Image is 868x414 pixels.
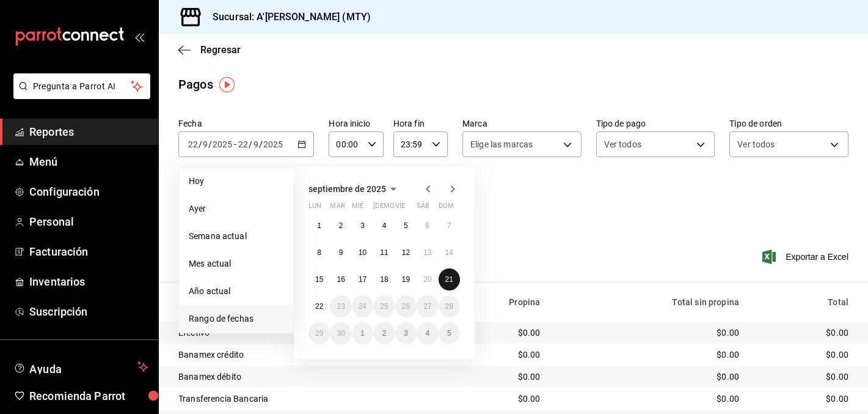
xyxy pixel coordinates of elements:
[447,221,451,230] abbr: 7 de septiembre de 2025
[189,202,283,215] span: Ayer
[395,202,405,215] abbr: viernes
[330,202,345,215] abbr: martes
[189,230,283,243] span: Semana actual
[337,329,345,338] abbr: 30 de septiembre de 2025
[417,242,438,264] button: 13 de septiembre de 2025
[380,248,388,257] abbr: 11 de septiembre de 2025
[447,329,451,338] abbr: 5 de octubre de 2025
[404,221,408,230] abbr: 5 de septiembre de 2025
[373,322,395,344] button: 2 de octubre de 2025
[445,275,453,284] abbr: 21 de septiembre de 2025
[308,215,330,237] button: 1 de septiembre de 2025
[604,138,641,150] span: Ver todos
[445,302,453,311] abbr: 28 de septiembre de 2025
[352,322,373,344] button: 1 de octubre de 2025
[259,139,263,149] span: /
[729,119,848,128] label: Tipo de orden
[29,153,148,170] span: Menú
[445,248,453,257] abbr: 14 de septiembre de 2025
[425,329,429,338] abbr: 4 de octubre de 2025
[373,295,395,317] button: 25 de septiembre de 2025
[308,295,330,317] button: 22 de septiembre de 2025
[9,89,150,102] a: Pregunta a Parrot AI
[29,360,133,374] span: Ayuda
[417,268,438,290] button: 20 de septiembre de 2025
[29,273,148,290] span: Inventarios
[395,322,417,344] button: 3 de octubre de 2025
[339,248,343,257] abbr: 9 de septiembre de 2025
[219,77,235,92] img: Tooltip marker
[352,242,373,264] button: 10 de septiembre de 2025
[402,302,410,311] abbr: 26 de septiembre de 2025
[315,302,323,311] abbr: 22 de septiembre de 2025
[13,73,150,99] button: Pregunta a Parrot AI
[189,175,283,188] span: Hoy
[759,393,848,405] div: $0.00
[759,327,848,339] div: $0.00
[417,202,429,215] abbr: sábado
[330,268,351,290] button: 16 de septiembre de 2025
[470,138,533,150] span: Elige las marcas
[560,297,739,307] div: Total sin propina
[234,139,236,149] span: -
[423,248,431,257] abbr: 13 de septiembre de 2025
[439,202,454,215] abbr: domingo
[203,10,371,24] h3: Sucursal: A'[PERSON_NAME] (MTY)
[188,139,199,149] input: --
[560,393,739,405] div: $0.00
[423,275,431,284] abbr: 20 de septiembre de 2025
[560,371,739,383] div: $0.00
[417,215,438,237] button: 6 de septiembre de 2025
[759,349,848,361] div: $0.00
[373,202,445,215] abbr: jueves
[29,213,148,230] span: Personal
[382,221,387,230] abbr: 4 de septiembre de 2025
[308,322,330,344] button: 29 de septiembre de 2025
[330,295,351,317] button: 23 de septiembre de 2025
[33,80,131,93] span: Pregunta a Parrot AI
[330,322,351,344] button: 30 de septiembre de 2025
[759,297,848,307] div: Total
[315,329,323,338] abbr: 29 de septiembre de 2025
[402,275,410,284] abbr: 19 de septiembre de 2025
[253,139,259,149] input: --
[339,221,343,230] abbr: 2 de septiembre de 2025
[329,119,383,128] label: Hora inicio
[199,139,202,149] span: /
[352,295,373,317] button: 24 de septiembre de 2025
[402,248,410,257] abbr: 12 de septiembre de 2025
[373,215,395,237] button: 4 de septiembre de 2025
[134,32,144,42] button: open_drawer_menu
[308,268,330,290] button: 15 de septiembre de 2025
[308,182,401,196] button: septiembre de 2025
[315,275,323,284] abbr: 15 de septiembre de 2025
[208,139,212,149] span: /
[178,44,241,56] button: Regresar
[317,221,321,230] abbr: 1 de septiembre de 2025
[417,295,438,317] button: 27 de septiembre de 2025
[765,250,848,264] span: Exportar a Excel
[443,393,540,405] div: $0.00
[202,139,208,149] input: --
[178,75,213,94] div: Pagos
[360,329,365,338] abbr: 1 de octubre de 2025
[395,215,417,237] button: 5 de septiembre de 2025
[359,248,367,257] abbr: 10 de septiembre de 2025
[263,139,283,149] input: ----
[380,275,388,284] abbr: 18 de septiembre de 2025
[352,215,373,237] button: 3 de septiembre de 2025
[439,295,460,317] button: 28 de septiembre de 2025
[308,184,386,194] span: septiembre de 2025
[249,139,252,149] span: /
[352,202,363,215] abbr: miércoles
[359,302,367,311] abbr: 24 de septiembre de 2025
[200,44,241,56] span: Regresar
[382,329,387,338] abbr: 2 de octubre de 2025
[178,393,423,405] div: Transferencia Bancaria
[425,221,429,230] abbr: 6 de septiembre de 2025
[337,275,345,284] abbr: 16 de septiembre de 2025
[462,119,582,128] label: Marca
[189,312,283,325] span: Rango de fechas
[737,138,775,150] span: Ver todos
